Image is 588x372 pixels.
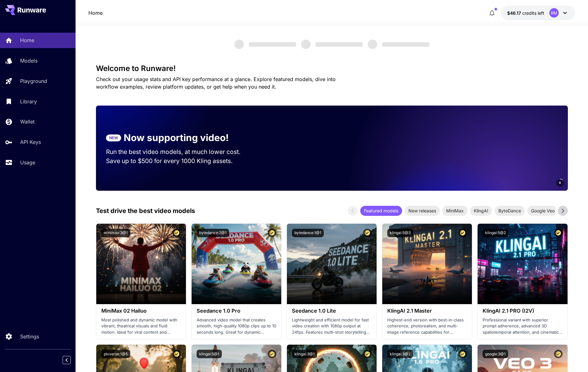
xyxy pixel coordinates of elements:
button: Collapse sidebar [63,356,71,364]
p: API Keys [20,138,41,146]
span: MiniMax [442,207,468,214]
p: Highest-end version with best-in-class coherence, photorealism, and multi-image reference capabil... [387,317,467,336]
h3: KlingAI 2.1 Master [387,308,467,314]
h3: MiniMax 02 Hailuo [101,308,181,314]
button: Certified Model – Vetted for best performance and includes a commercial license. [363,229,372,237]
span: ByteDance [495,207,525,214]
button: bytedance:2@1 [197,229,229,237]
div: New releases [405,206,440,216]
div: MiniMax [442,206,468,216]
span: $46.17 [507,10,522,16]
button: bytedance:1@1 [292,229,324,237]
h3: Seedance 1.0 Pro [197,308,276,314]
button: Certified Model – Vetted for best performance and includes a commercial license. [458,350,467,358]
p: Now supporting video! [124,131,229,145]
p: Run the best video models, at much lower cost. [106,147,253,156]
p: Save up to $500 for every 1000 Kling assets. [106,156,253,166]
button: Certified Model – Vetted for best performance and includes a commercial license. [458,229,467,237]
div: Google Veo [527,206,558,216]
img: alt [382,224,472,304]
button: google:3@1 [483,350,508,358]
img: alt [478,224,567,304]
button: Certified Model – Vetted for best performance and includes a commercial license. [554,350,563,358]
h3: Seedance 1.0 Lite [292,308,372,314]
span: 6 [559,180,561,185]
button: minimax:3@1 [101,229,130,237]
button: klingai:3@1 [292,350,317,358]
span: credits left [522,10,544,16]
button: klingai:5@1 [197,350,222,358]
span: KlingAI [470,207,492,214]
p: Library [20,98,37,105]
a: Home [88,9,103,17]
p: Settings [20,333,39,340]
p: Models [20,57,37,64]
button: klingai:3@2 [387,350,413,358]
img: alt [192,224,281,304]
div: Collapse sidebar [67,354,76,366]
p: Playground [20,77,47,85]
p: Home [20,36,34,44]
button: klingai:5@2 [483,229,508,237]
p: NEW [109,135,118,141]
button: Certified Model – Vetted for best performance and includes a commercial license. [363,350,372,358]
div: RM [549,8,559,18]
div: ByteDance [495,206,525,216]
button: $46.17219RM [501,6,575,20]
p: Professional variant with superior prompt adherence, advanced 3D spatiotemporal attention, and ci... [483,317,562,336]
img: alt [287,224,377,304]
span: Featured models [360,207,402,214]
p: Advanced video model that creates smooth, high-quality 1080p clips up to 10 seconds long. Great f... [197,317,276,336]
button: Certified Model – Vetted for best performance and includes a commercial license. [554,229,563,237]
h3: KlingAI 2.1 PRO (I2V) [483,308,562,314]
div: KlingAI [470,206,492,216]
span: Check out your usage stats and API key performance at a glance. Explore featured models, dive int... [96,76,336,90]
button: Certified Model – Vetted for best performance and includes a commercial license. [172,229,181,237]
button: Certified Model – Vetted for best performance and includes a commercial license. [268,350,276,358]
button: klingai:5@3 [387,229,413,237]
p: Most polished and dynamic model with vibrant, theatrical visuals and fluid motion. Ideal for vira... [101,317,181,336]
p: Test drive the best video models [96,206,195,216]
p: Usage [20,159,35,166]
p: Lightweight and efficient model for fast video creation with 1080p output at 24fps. Features mult... [292,317,372,336]
button: Certified Model – Vetted for best performance and includes a commercial license. [172,350,181,358]
p: Wallet [20,118,35,125]
button: pixverse:1@5 [101,350,130,358]
span: New releases [405,207,440,214]
span: Google Veo [527,207,558,214]
h3: Welcome to Runware! [96,64,568,73]
div: $46.17219 [507,10,544,16]
div: Featured models [360,206,402,216]
button: Certified Model – Vetted for best performance and includes a commercial license. [268,229,276,237]
nav: breadcrumb [88,9,103,17]
img: alt [96,224,186,304]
